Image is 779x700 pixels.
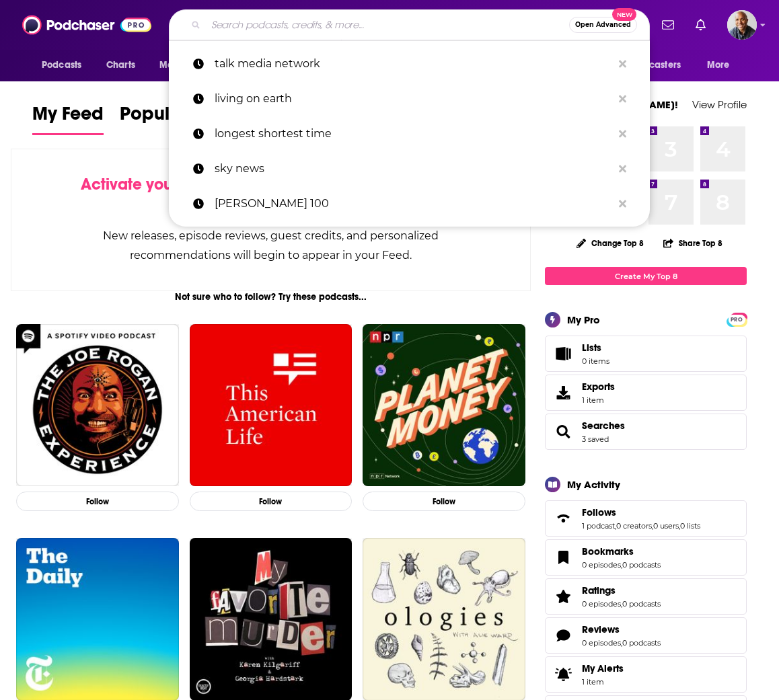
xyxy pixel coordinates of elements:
a: Create My Top 8 [545,267,747,285]
span: Ratings [582,584,616,596]
span: My Feed [32,102,104,133]
input: Search podcasts, credits, & more... [206,14,569,36]
a: Show notifications dropdown [657,13,679,36]
a: Ratings [550,587,577,606]
a: Searches [550,422,577,441]
button: open menu [607,52,700,78]
div: Search podcasts, credits, & more... [169,9,650,40]
span: More [707,56,730,75]
p: trump 100 [215,186,612,221]
a: Searches [582,420,625,432]
span: Exports [582,381,615,393]
a: 0 users [653,521,679,531]
span: , [621,560,622,570]
span: Exports [550,383,577,402]
p: living on earth [215,81,612,116]
span: , [652,521,653,531]
a: My Feed [32,102,104,135]
button: Follow [190,492,353,511]
span: Reviews [582,623,620,635]
p: longest shortest time [215,116,612,151]
span: , [621,638,622,648]
a: living on earth [169,81,650,116]
a: 1 podcast [582,521,615,531]
span: , [679,521,680,531]
span: Bookmarks [545,539,747,576]
a: talk media network [169,46,650,81]
span: 0 items [582,356,609,366]
a: 0 episodes [582,638,621,648]
span: My Alerts [582,662,624,674]
button: Open AdvancedNew [569,17,637,33]
a: sky news [169,151,650,186]
span: Podcasts [42,56,81,75]
span: My Alerts [550,665,577,684]
span: Lists [550,344,577,363]
button: Show profile menu [727,10,757,40]
img: Podchaser - Follow, Share and Rate Podcasts [22,12,151,38]
button: Follow [16,492,179,511]
span: , [621,599,622,609]
a: Follows [550,509,577,528]
span: PRO [729,315,745,325]
a: Reviews [550,626,577,645]
a: 3 saved [582,434,609,444]
div: Not sure who to follow? Try these podcasts... [11,291,531,303]
a: 0 episodes [582,599,621,609]
a: 0 podcasts [622,599,661,609]
span: 1 item [582,395,615,405]
span: Logged in as EricBarnett-SupportingCast [727,10,757,40]
button: Share Top 8 [663,230,723,256]
span: Open Advanced [575,22,631,28]
button: Change Top 8 [568,235,652,251]
a: Charts [98,52,143,78]
a: Follows [582,506,700,518]
span: Bookmarks [582,545,634,557]
a: PRO [729,314,745,324]
span: Ratings [545,578,747,615]
button: open menu [32,52,99,78]
span: Activate your Feed [81,174,219,194]
a: View Profile [692,98,747,111]
div: by following Podcasts, Creators, Lists, and other Users! [79,175,463,214]
a: 0 episodes [582,560,621,570]
img: User Profile [727,10,757,40]
img: Planet Money [363,324,525,487]
a: Bookmarks [582,545,661,557]
a: [PERSON_NAME] 100 [169,186,650,221]
span: New [612,8,636,21]
a: Reviews [582,623,661,635]
a: 0 podcasts [622,560,661,570]
a: The Joe Rogan Experience [16,324,179,487]
span: Lists [582,342,609,354]
p: sky news [215,151,612,186]
div: New releases, episode reviews, guest credits, and personalized recommendations will begin to appe... [79,226,463,265]
a: 0 lists [680,521,700,531]
a: Popular Feed [120,102,234,135]
div: My Pro [567,313,600,326]
button: open menu [698,52,747,78]
span: Lists [582,342,601,354]
span: Searches [545,414,747,450]
span: Charts [106,56,135,75]
span: 1 item [582,677,624,687]
a: My Alerts [545,656,747,693]
a: Exports [545,375,747,411]
a: Bookmarks [550,548,577,567]
a: Ratings [582,584,661,596]
button: Follow [363,492,525,511]
img: This American Life [190,324,353,487]
a: Show notifications dropdown [690,13,711,36]
span: Reviews [545,617,747,654]
p: talk media network [215,46,612,81]
div: My Activity [567,478,620,491]
a: 0 creators [616,521,652,531]
span: Follows [582,506,616,518]
span: Monitoring [159,56,207,75]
